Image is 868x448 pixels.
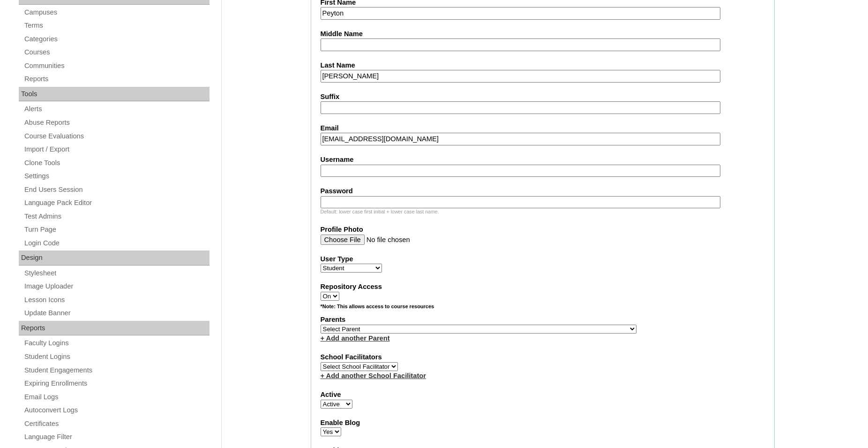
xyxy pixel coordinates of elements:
[321,418,765,428] label: Enable Blog
[19,251,210,266] div: Design
[23,351,210,363] a: Student Logins
[23,294,210,306] a: Lesson Icons
[321,390,765,400] label: Active
[23,391,210,403] a: Email Logs
[321,315,765,325] label: Parents
[321,155,765,165] label: Username
[23,7,210,18] a: Campuses
[23,157,210,169] a: Clone Tools
[321,303,765,315] div: *Note: This allows access to course resources
[23,184,210,196] a: End Users Session
[23,211,210,222] a: Test Admins
[19,87,210,102] div: Tools
[23,46,210,58] a: Courses
[23,60,210,72] a: Communities
[23,281,210,292] a: Image Uploader
[321,61,765,70] label: Last Name
[321,352,765,362] label: School Facilitators
[23,267,210,279] a: Stylesheet
[23,364,210,376] a: Student Engagements
[23,197,210,209] a: Language Pack Editor
[321,282,765,292] label: Repository Access
[23,378,210,389] a: Expiring Enrollments
[321,254,765,264] label: User Type
[23,404,210,416] a: Autoconvert Logs
[23,431,210,443] a: Language Filter
[321,334,390,342] a: + Add another Parent
[19,321,210,336] div: Reports
[321,208,765,215] div: Default: lower case first initial + lower case last name.
[23,20,210,31] a: Terms
[23,33,210,45] a: Categories
[23,117,210,129] a: Abuse Reports
[23,418,210,430] a: Certificates
[23,224,210,235] a: Turn Page
[321,372,426,380] a: + Add another School Facilitator
[23,170,210,182] a: Settings
[321,123,765,133] label: Email
[23,144,210,155] a: Import / Export
[23,337,210,349] a: Faculty Logins
[321,186,765,196] label: Password
[23,307,210,319] a: Update Banner
[23,73,210,85] a: Reports
[23,103,210,115] a: Alerts
[321,29,765,39] label: Middle Name
[321,92,765,102] label: Suffix
[321,225,765,235] label: Profile Photo
[23,130,210,142] a: Course Evaluations
[23,237,210,249] a: Login Code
